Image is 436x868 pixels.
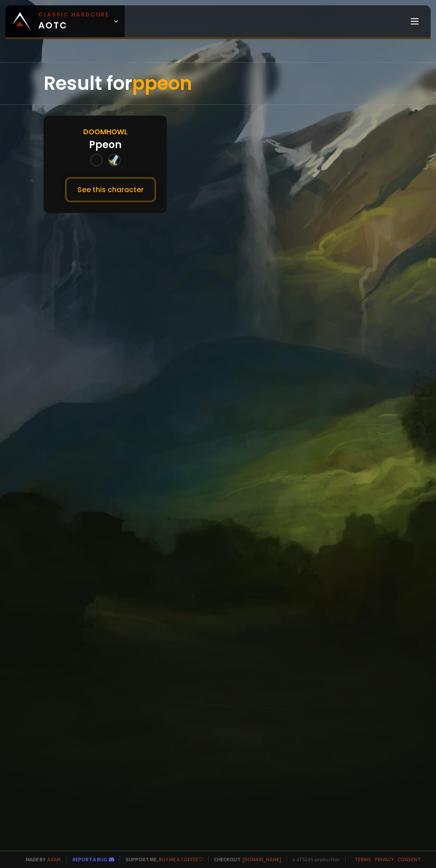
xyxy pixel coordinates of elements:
[355,856,371,863] a: Terms
[287,856,340,863] span: v. d752d5 - production
[38,11,109,32] span: AOTC
[208,856,281,863] span: Checkout
[120,856,203,863] span: Support me,
[44,63,392,104] div: Result for
[83,126,128,137] div: Doomhowl
[47,856,61,863] a: a fan
[5,5,125,37] a: Classic HardcoreAOTC
[20,856,61,863] span: Made by
[89,137,121,152] div: Ppeon
[65,177,156,202] button: See this character
[132,70,192,96] span: ppeon
[397,856,421,863] a: Consent
[159,856,203,863] a: Buy me a coffee
[242,856,281,863] a: [DOMAIN_NAME]
[38,11,109,19] small: Classic Hardcore
[375,856,394,863] a: Privacy
[73,856,107,863] a: Report a bug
